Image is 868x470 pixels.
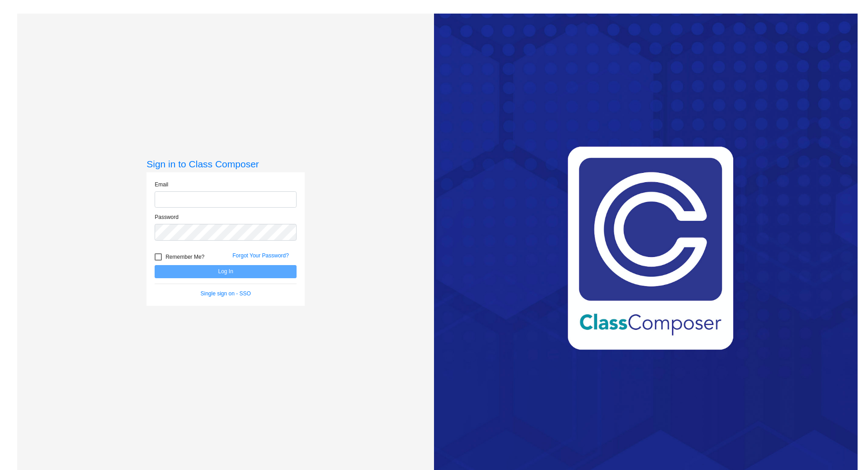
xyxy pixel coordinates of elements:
h3: Sign in to Class Composer [146,158,305,170]
label: Password [155,213,179,221]
label: Email [155,180,168,189]
span: Remember Me? [165,252,204,262]
a: Single sign on - SSO [201,290,251,297]
a: Forgot Your Password? [232,252,289,259]
button: Log In [155,265,297,278]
